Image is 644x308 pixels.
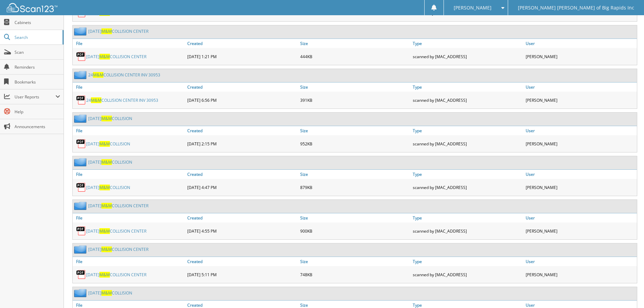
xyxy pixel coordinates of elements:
a: Size [299,170,411,179]
img: folder2.png [74,289,88,297]
span: M&M [99,228,110,234]
span: M&M [101,159,112,165]
img: PDF.png [76,226,86,236]
span: M&M [91,97,101,103]
div: [DATE] 4:47 PM [186,181,299,194]
span: Announcements [15,124,60,129]
a: [DATE]M&MCOLLISION [86,185,130,190]
div: 900KB [299,224,411,238]
div: [DATE] 6:56 PM [186,93,299,107]
a: [DATE]M&MCOLLISION [88,290,132,296]
img: folder2.png [74,114,88,123]
div: 444KB [299,50,411,63]
span: Scan [15,49,60,55]
a: [DATE]M&MCOLLISION [88,116,132,121]
a: Type [411,213,524,222]
div: 391KB [299,93,411,107]
span: Cabinets [15,20,60,25]
div: [PERSON_NAME] [524,50,637,63]
a: Size [299,82,411,92]
a: Size [299,213,411,222]
div: 748KB [299,268,411,281]
span: User Reports [15,94,55,100]
div: [PERSON_NAME] [524,137,637,150]
a: [DATE]M&MCOLLISION CENTER [88,203,148,209]
a: Size [299,126,411,135]
a: [DATE]M&MCOLLISION [88,159,132,165]
span: Reminders [15,64,60,70]
a: Created [186,126,299,135]
a: User [524,126,637,135]
a: File [73,82,186,92]
a: Size [299,39,411,48]
div: [PERSON_NAME] [524,268,637,281]
img: PDF.png [76,51,86,62]
img: scan123-logo-white.svg [7,3,57,12]
div: scanned by [MAC_ADDRESS] [411,268,524,281]
a: Type [411,170,524,179]
img: PDF.png [76,139,86,149]
span: Help [15,109,60,115]
span: M&M [101,203,112,209]
span: M&M [93,72,103,78]
a: [DATE]M&MCOLLISION [86,141,130,147]
div: scanned by [MAC_ADDRESS] [411,137,524,150]
a: Created [186,39,299,48]
a: [DATE]M&MCOLLISION CENTER [88,28,148,34]
a: Created [186,257,299,266]
a: [DATE]M&MCOLLISION CENTER [86,272,146,278]
a: [DATE]M&MCOLLISION CENTER [86,228,146,234]
a: User [524,213,637,222]
span: Bookmarks [15,79,60,85]
a: Type [411,257,524,266]
a: Created [186,213,299,222]
div: [PERSON_NAME] [524,181,637,194]
a: Type [411,126,524,135]
span: M&M [101,116,112,121]
a: 24M&MCOLLISION CENTER INV 30953 [88,72,160,78]
div: [PERSON_NAME] [524,93,637,107]
a: Type [411,82,524,92]
img: folder2.png [74,27,88,35]
span: M&M [99,54,110,60]
div: 879KB [299,181,411,194]
a: File [73,39,186,48]
div: [DATE] 5:11 PM [186,268,299,281]
img: folder2.png [74,71,88,79]
img: folder2.png [74,245,88,254]
span: M&M [99,272,110,278]
a: Size [299,257,411,266]
div: 952KB [299,137,411,150]
span: Search [15,34,59,40]
img: PDF.png [76,182,86,192]
div: [DATE] 1:21 PM [186,50,299,63]
div: [DATE] 2:15 PM [186,137,299,150]
div: scanned by [MAC_ADDRESS] [411,93,524,107]
div: scanned by [MAC_ADDRESS] [411,50,524,63]
span: M&M [99,185,110,190]
span: M&M [101,246,112,252]
img: folder2.png [74,158,88,166]
span: M&M [99,141,110,147]
div: [DATE] 4:55 PM [186,224,299,238]
span: M&M [101,290,112,296]
a: 24M&MCOLLISION CENTER INV 30953 [86,97,158,103]
a: File [73,257,186,266]
a: Created [186,82,299,92]
img: PDF.png [76,269,86,280]
a: File [73,170,186,179]
a: Created [186,170,299,179]
a: User [524,257,637,266]
a: User [524,82,637,92]
div: scanned by [MAC_ADDRESS] [411,224,524,238]
a: [DATE]M&MCOLLISION CENTER [86,54,146,60]
a: User [524,39,637,48]
a: [DATE]M&MCOLLISION CENTER [88,246,148,252]
a: User [524,170,637,179]
div: [PERSON_NAME] [524,224,637,238]
span: [PERSON_NAME] [454,6,492,10]
img: folder2.png [74,202,88,210]
span: [PERSON_NAME] [PERSON_NAME] of Big Rapids Inc [518,6,634,10]
a: Type [411,39,524,48]
div: scanned by [MAC_ADDRESS] [411,181,524,194]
